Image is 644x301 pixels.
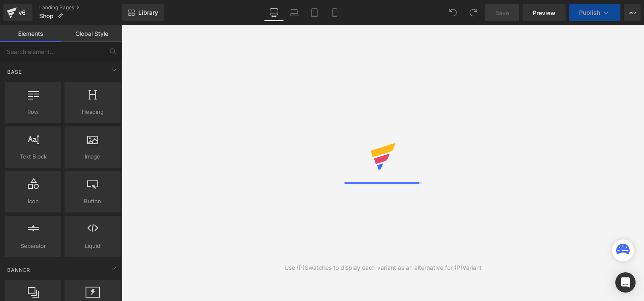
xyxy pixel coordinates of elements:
button: Publish [569,4,620,21]
button: More [624,4,641,21]
span: Icon [8,197,59,206]
span: Separator [8,242,59,250]
a: Laptop [284,4,304,21]
span: Text Block [8,152,59,161]
a: Mobile [325,4,345,21]
a: New Library [122,4,164,21]
a: Desktop [264,4,284,21]
span: Row [8,107,59,116]
div: Use (P)Swatches to display each variant as an alternative for (P)Variant [284,263,482,272]
a: Tablet [304,4,325,21]
span: Library [138,9,158,16]
div: Open Intercom Messenger [615,272,636,293]
button: Redo [465,4,482,21]
span: Base [6,68,23,76]
span: Preview [533,8,555,17]
button: Undo [445,4,462,21]
span: Shop [39,13,54,19]
a: v6 [3,4,32,21]
span: Button [67,197,118,206]
span: Banner [6,266,31,274]
span: Save [495,8,509,17]
span: Heading [67,107,118,116]
a: Preview [523,4,566,21]
a: Landing Pages [39,4,122,11]
span: Publish [579,9,600,16]
a: Global Style [61,25,122,42]
span: Liquid [67,242,118,250]
span: Image [67,152,118,161]
div: v6 [17,7,27,18]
